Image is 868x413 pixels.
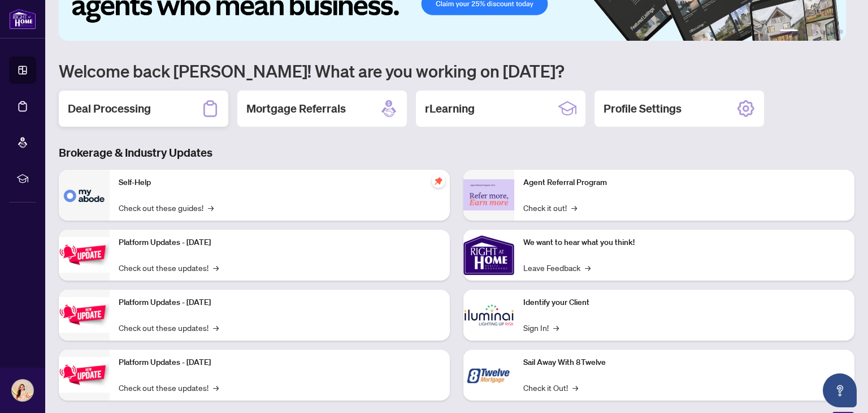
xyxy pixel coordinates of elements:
img: Platform Updates - July 21, 2025 [59,237,110,273]
p: Platform Updates - [DATE] [119,236,441,249]
img: logo [9,8,36,29]
button: Open asap [823,373,857,407]
p: Sail Away With 8Twelve [523,356,845,369]
button: 6 [839,29,843,34]
img: Profile Icon [12,380,33,401]
h1: Welcome back [PERSON_NAME]! What are you working on [DATE]? [59,60,854,81]
span: → [208,201,214,214]
a: Check it out!→ [523,201,577,214]
p: We want to hear what you think! [523,236,845,249]
a: Check it Out!→ [523,381,578,394]
button: 1 [780,29,798,34]
button: 2 [802,29,807,34]
a: Check out these updates!→ [119,321,219,334]
a: Check out these guides!→ [119,201,214,214]
p: Platform Updates - [DATE] [119,296,441,309]
span: pushpin [432,174,445,188]
a: Check out these updates!→ [119,261,219,274]
h3: Brokerage & Industry Updates [59,145,854,161]
p: Self-Help [119,177,441,189]
img: We want to hear what you think! [463,230,514,281]
h2: Profile Settings [604,101,682,117]
p: Platform Updates - [DATE] [119,356,441,369]
h2: rLearning [425,101,475,117]
h2: Deal Processing [68,101,151,117]
img: Identify your Client [463,290,514,341]
span: → [585,261,591,274]
span: → [571,201,577,214]
a: Sign In!→ [523,321,559,334]
img: Self-Help [59,170,110,221]
a: Leave Feedback→ [523,261,591,274]
span: → [572,381,578,394]
button: 4 [821,29,825,34]
a: Check out these updates!→ [119,381,219,394]
img: Platform Updates - June 23, 2025 [59,357,110,393]
button: 3 [811,29,816,34]
h2: Mortgage Referrals [246,101,346,117]
span: → [213,261,219,274]
img: Sail Away With 8Twelve [463,350,514,401]
img: Agent Referral Program [463,179,514,210]
p: Identify your Client [523,296,845,309]
p: Agent Referral Program [523,177,845,189]
button: 5 [830,29,834,34]
span: → [553,321,559,334]
img: Platform Updates - July 8, 2025 [59,297,110,333]
span: → [213,321,219,334]
span: → [213,381,219,394]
